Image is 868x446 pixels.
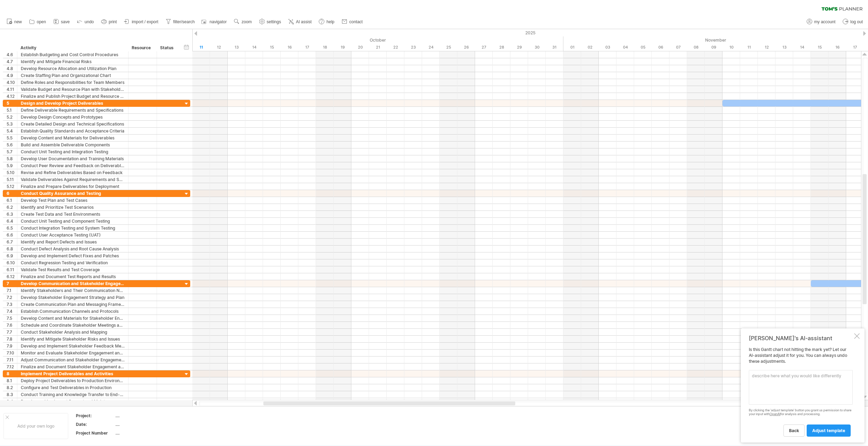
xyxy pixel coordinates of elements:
div: 8.3 [7,391,17,398]
div: .... [115,421,174,427]
div: Tuesday, 11 November 2025 [740,44,758,51]
div: 7.6 [7,322,17,328]
div: Thursday, 16 October 2025 [281,44,298,51]
a: settings [257,17,283,26]
div: 8.2 [7,384,17,391]
div: 5.4 [7,128,17,134]
div: 5.12 [7,183,17,190]
div: Configure and Test Deliverables in Production [21,384,125,391]
div: Finalize and Publish Project Budget and Resource Plan [21,93,125,100]
div: Create Test Data and Test Environments [21,211,125,217]
div: Finalize and Document Stakeholder Engagement and Communication Plan [21,363,125,370]
div: Build and Assemble Deliverable Components [21,141,125,148]
div: Friday, 7 November 2025 [669,44,687,51]
div: Date: [76,421,114,427]
div: Sunday, 19 October 2025 [334,44,351,51]
div: 7.11 [7,357,17,363]
div: Identify and Report Defects and Issues [21,239,125,245]
div: 7.9 [7,343,17,349]
div: Project Number [76,430,114,436]
div: 6.4 [7,218,17,224]
div: Identify and Mitigate Stakeholder Risks and Issues [21,336,125,342]
div: 6.3 [7,211,17,217]
div: Define Deliverable Requirements and Specifications [21,107,125,113]
div: Thursday, 23 October 2025 [404,44,422,51]
a: help [317,17,336,26]
div: Establish Communication Channels and Protocols [21,308,125,315]
div: Add your own logo [3,413,68,439]
div: Create Detailed Design and Technical Specifications [21,121,125,127]
div: Friday, 14 November 2025 [793,44,811,51]
a: print [99,17,119,26]
div: Develop User Documentation and Training Materials [21,155,125,162]
div: Tuesday, 4 November 2025 [616,44,634,51]
div: .... [115,430,174,436]
div: By clicking the 'adjust template' button you grant us permission to share your input with for ana... [749,409,853,416]
div: 6.8 [7,246,17,252]
div: Monday, 13 October 2025 [228,44,245,51]
div: 8 [7,370,17,377]
div: .... [115,413,174,419]
div: Friday, 31 October 2025 [546,44,563,51]
div: 5.5 [7,135,17,141]
div: Validate Deliverables Against Requirements and Specifications [21,176,125,183]
div: Develop and Implement Stakeholder Feedback Mechanisms [21,343,125,349]
div: Deploy Project Deliverables to Production Environment [21,377,125,384]
span: contact [349,19,363,24]
div: Develop and Implement Support and Maintenance Plan [21,398,125,405]
div: 5.8 [7,155,17,162]
div: Develop Resource Allocation and Utilization Plan [21,65,125,72]
div: Monday, 17 November 2025 [846,44,864,51]
div: Develop Stakeholder Engagement Strategy and Plan [21,294,125,301]
div: 4.9 [7,72,17,79]
span: new [14,19,22,24]
div: 7.7 [7,329,17,335]
div: Conduct Training and Knowledge Transfer to End-Users [21,391,125,398]
div: Friday, 17 October 2025 [298,44,316,51]
div: 6 [7,190,17,197]
div: 4.11 [7,86,17,93]
div: Identify and Mitigate Financial Risks [21,58,125,65]
div: Thursday, 13 November 2025 [775,44,793,51]
div: 5.6 [7,141,17,148]
div: 5 [7,100,17,106]
div: Adjust Communication and Stakeholder Engagement Plan as Needed [21,357,125,363]
a: filter/search [164,17,197,26]
div: Sunday, 12 October 2025 [210,44,228,51]
a: adjust template [807,424,851,437]
div: Identify Stakeholders and Their Communication Needs [21,287,125,294]
div: 6.9 [7,252,17,259]
a: AI assist [287,17,314,26]
div: Develop Design Concepts and Prototypes [21,114,125,120]
div: 6.1 [7,197,17,204]
div: Develop and Implement Defect Fixes and Patches [21,252,125,259]
div: Wednesday, 12 November 2025 [758,44,775,51]
div: Conduct Regression Testing and Verification [21,259,125,266]
span: import / export [132,19,158,24]
div: Conduct Quality Assurance and Testing [21,190,125,197]
div: 7.2 [7,294,17,301]
div: 5.9 [7,162,17,169]
div: Saturday, 11 October 2025 [192,44,210,51]
div: 7 [7,280,17,287]
div: 4.7 [7,58,17,65]
div: Monitor and Evaluate Stakeholder Engagement and Communication [21,350,125,356]
div: 5.7 [7,148,17,155]
a: zoom [232,17,254,26]
div: 6.11 [7,266,17,273]
div: 5.11 [7,176,17,183]
div: Conduct Stakeholder Analysis and Mapping [21,329,125,335]
div: Activity [20,44,124,51]
span: adjust template [812,428,845,433]
div: 6.2 [7,204,17,211]
a: undo [75,17,96,26]
span: my account [814,19,835,24]
div: Conduct Unit Testing and Component Testing [21,218,125,224]
div: 5.10 [7,169,17,176]
div: 6.5 [7,225,17,231]
a: back [783,424,805,437]
span: print [109,19,117,24]
div: Schedule and Coordinate Stakeholder Meetings and Events [21,322,125,328]
div: 6.6 [7,232,17,238]
a: my account [805,17,838,26]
